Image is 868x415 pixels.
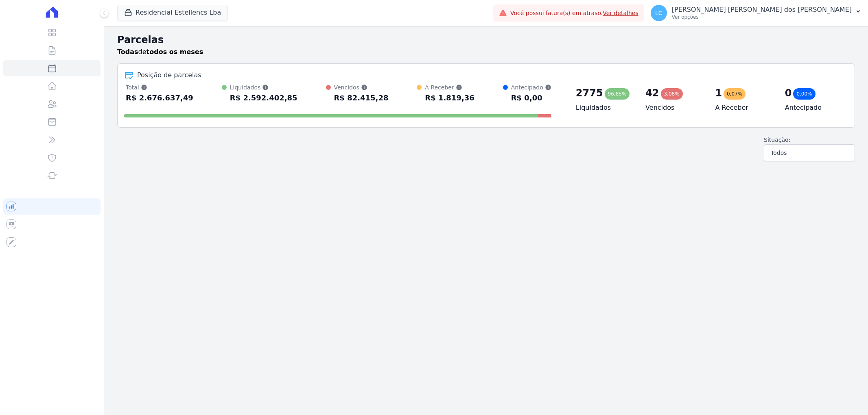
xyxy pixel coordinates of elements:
[334,83,389,91] div: Vencidos
[715,103,772,113] h4: A Receber
[117,48,138,56] strong: Todas
[605,88,630,100] div: 96,85%
[146,48,203,56] strong: todos os meses
[645,87,659,100] div: 42
[576,87,603,100] div: 2775
[511,83,551,91] div: Antecipado
[425,83,474,91] div: A Receber
[661,88,683,100] div: 3,08%
[724,88,746,100] div: 0,07%
[117,5,228,20] button: Residencial Estellencs Lba
[425,91,474,104] div: R$ 1.819,36
[117,33,855,47] h2: Parcelas
[230,91,297,104] div: R$ 2.592.402,85
[510,9,638,17] span: Você possui fatura(s) em atraso.
[672,14,852,20] p: Ver opções
[655,10,662,16] span: LC
[764,144,855,161] button: Todos
[137,70,201,80] div: Posição de parcelas
[771,148,787,158] span: Todos
[511,91,551,104] div: R$ 0,00
[117,47,203,57] p: de
[334,91,389,104] div: R$ 82.415,28
[576,103,632,113] h4: Liquidados
[603,10,638,16] a: Ver detalhes
[645,103,702,113] h4: Vencidos
[126,83,193,91] div: Total
[126,91,193,104] div: R$ 2.676.637,49
[785,87,792,100] div: 0
[230,83,297,91] div: Liquidados
[785,103,842,113] h4: Antecipado
[793,88,815,100] div: 0,00%
[764,137,790,143] label: Situação:
[715,87,722,100] div: 1
[644,2,868,24] button: LC [PERSON_NAME] [PERSON_NAME] dos [PERSON_NAME] Ver opções
[672,6,852,14] p: [PERSON_NAME] [PERSON_NAME] dos [PERSON_NAME]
